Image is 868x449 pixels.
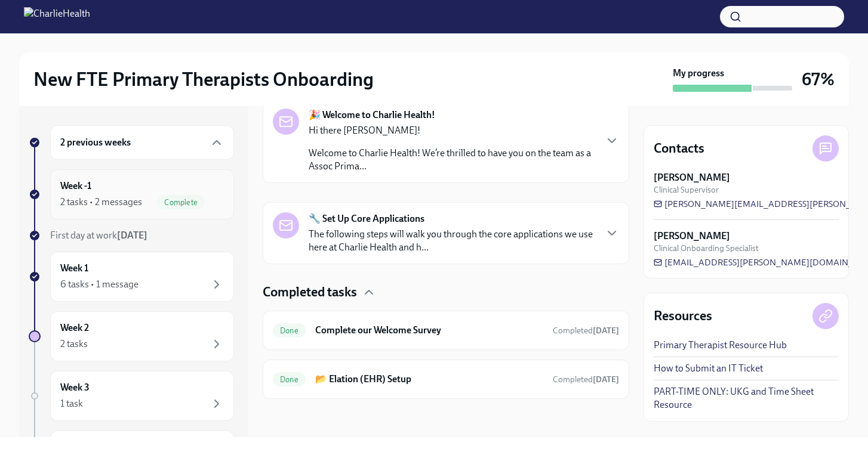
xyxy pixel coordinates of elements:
[263,283,629,301] div: Completed tasks
[309,212,424,225] strong: 🔧 Set Up Core Applications
[654,385,839,411] a: PART-TIME ONLY: UKG and Time Sheet Resource
[315,324,543,337] h6: Complete our Welcome Survey
[309,124,595,137] p: Hi there [PERSON_NAME]!
[273,375,306,384] span: Done
[654,362,763,375] a: How to Submit an IT Ticket
[29,371,234,421] a: Week 31 task
[654,339,787,352] a: Primary Therapist Resource Hub
[263,283,357,301] h4: Completed tasks
[654,140,704,157] h4: Contacts
[60,136,131,149] h6: 2 previous weeks
[553,326,619,336] span: Completed
[50,230,147,241] span: First day at work
[315,373,543,386] h6: 📂 Elation (EHR) Setup
[654,307,712,325] h4: Resources
[60,196,142,209] div: 2 tasks • 2 messages
[654,184,719,196] span: Clinical Supervisor
[309,109,435,122] strong: 🎉 Welcome to Charlie Health!
[29,252,234,302] a: Week 16 tasks • 1 message
[593,326,619,336] strong: [DATE]
[50,125,234,160] div: 2 previous weeks
[60,179,91,193] h6: Week -1
[273,321,619,340] a: DoneComplete our Welcome SurveyCompleted[DATE]
[309,228,595,254] p: The following steps will walk you through the core applications we use here at Charlie Health and...
[553,325,619,336] span: September 5th, 2025 22:02
[24,7,90,26] img: CharlieHealth
[802,69,835,90] h3: 67%
[654,230,730,243] strong: [PERSON_NAME]
[553,374,619,385] span: September 8th, 2025 11:45
[593,374,619,385] strong: [DATE]
[29,229,234,242] a: First day at work[DATE]
[60,381,90,394] h6: Week 3
[553,374,619,385] span: Completed
[273,370,619,389] a: Done📂 Elation (EHR) SetupCompleted[DATE]
[673,67,724,80] strong: My progress
[60,337,88,351] div: 2 tasks
[60,321,89,335] h6: Week 2
[117,230,147,241] strong: [DATE]
[60,262,88,275] h6: Week 1
[60,278,138,291] div: 6 tasks • 1 message
[654,243,759,254] span: Clinical Onboarding Specialist
[29,311,234,361] a: Week 22 tasks
[29,169,234,219] a: Week -12 tasks • 2 messagesComplete
[309,147,595,173] p: Welcome to Charlie Health! We’re thrilled to have you on the team as a Assoc Prima...
[273,326,306,335] span: Done
[654,171,730,184] strong: [PERSON_NAME]
[33,67,374,91] h2: New FTE Primary Therapists Onboarding
[157,198,205,207] span: Complete
[60,397,83,410] div: 1 task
